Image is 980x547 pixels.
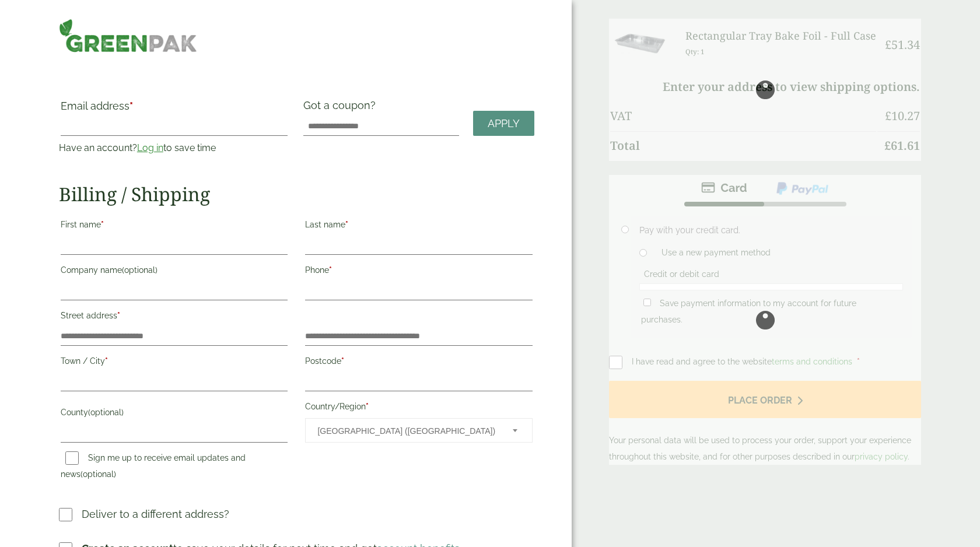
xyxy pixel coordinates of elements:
[129,100,133,112] abbr: required
[117,311,120,320] abbr: required
[305,216,533,236] label: Last name
[345,220,348,229] abbr: required
[366,402,369,411] abbr: required
[488,117,520,130] span: Apply
[61,453,246,482] label: Sign me up to receive email updates and news
[61,307,288,327] label: Street address
[61,216,288,236] label: First name
[61,404,288,424] label: County
[82,506,229,522] p: Deliver to a different address?
[305,262,533,282] label: Phone
[137,142,163,153] a: Log in
[80,469,116,479] span: (optional)
[305,398,533,418] label: Country/Region
[65,451,79,465] input: Sign me up to receive email updates and news(optional)
[341,356,344,366] abbr: required
[59,19,197,52] img: GreenPak Supplies
[59,183,534,205] h2: Billing / Shipping
[122,265,157,275] span: (optional)
[305,418,533,443] span: Country/Region
[305,353,533,373] label: Postcode
[61,101,288,117] label: Email address
[329,265,332,275] abbr: required
[303,99,380,117] label: Got a coupon?
[105,356,108,366] abbr: required
[88,408,124,417] span: (optional)
[101,220,104,229] abbr: required
[473,111,534,136] a: Apply
[317,419,497,443] span: United Kingdom (UK)
[61,262,288,282] label: Company name
[61,353,288,373] label: Town / City
[59,141,290,155] p: Have an account? to save time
